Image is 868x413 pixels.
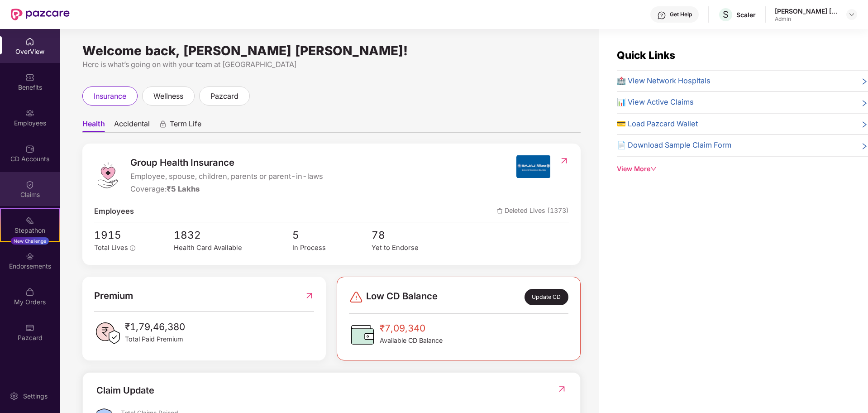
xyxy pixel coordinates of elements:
[617,164,868,174] div: View More
[617,75,711,87] span: 🏥 View Network Hospitals
[210,91,238,102] span: pazcard
[125,334,185,344] span: Total Paid Premium
[25,216,34,225] img: svg+xml;base64,PHN2ZyB4bWxucz0iaHR0cDovL3d3dy53My5vcmcvMjAwMC9zdmciIHdpZHRoPSIyMSIgaGVpZ2h0PSIyMC...
[497,206,569,217] span: Deleted Lives (1373)
[94,206,134,217] span: Employees
[20,392,50,401] div: Settings
[82,119,105,132] span: Health
[11,9,70,20] img: New Pazcare Logo
[292,243,372,253] div: In Process
[670,11,692,18] div: Get Help
[94,244,128,252] span: Total Lives
[94,91,126,102] span: insurance
[736,10,756,19] div: Scaler
[125,320,185,334] span: ₹1,79,46,380
[657,11,666,20] img: svg+xml;base64,PHN2ZyBpZD0iSGVscC0zMngzMiIgeG1sbnM9Imh0dHA6Ly93d3cudzMub3JnLzIwMDAvc3ZnIiB3aWR0aD...
[497,208,503,214] img: deleteIcon
[1,226,59,235] div: Stepathon
[349,321,376,348] img: CDBalanceIcon
[10,392,19,401] img: svg+xml;base64,PHN2ZyBpZD0iU2V0dGluZy0yMHgyMCIgeG1sbnM9Imh0dHA6Ly93d3cudzMub3JnLzIwMDAvc3ZnIiB3aW...
[153,91,183,102] span: wellness
[516,155,550,178] img: insurerIcon
[82,47,581,54] div: Welcome back, [PERSON_NAME] [PERSON_NAME]!
[617,139,731,151] span: 📄 Download Sample Claim Form
[94,227,153,243] span: 1915
[292,227,372,243] span: 5
[25,109,34,118] img: svg+xml;base64,PHN2ZyBpZD0iRW1wbG95ZWVzIiB4bWxucz0iaHR0cDovL3d3dy53My5vcmcvMjAwMC9zdmciIHdpZHRoPS...
[114,119,150,132] span: Accidental
[25,180,34,189] img: svg+xml;base64,PHN2ZyBpZD0iQ2xhaW0iIHhtbG5zPSJodHRwOi8vd3d3LnczLm9yZy8yMDAwL3N2ZyIgd2lkdGg9IjIwIi...
[861,141,868,151] span: right
[94,320,121,347] img: PaidPremiumIcon
[25,323,34,332] img: svg+xml;base64,PHN2ZyBpZD0iUGF6Y2FyZCIgeG1sbnM9Imh0dHA6Ly93d3cudzMub3JnLzIwMDAvc3ZnIiB3aWR0aD0iMj...
[25,144,34,154] img: svg+xml;base64,PHN2ZyBpZD0iQ0RfQWNjb3VudHMiIGRhdGEtbmFtZT0iQ0QgQWNjb3VudHMiIHhtbG5zPSJodHRwOi8vd3...
[25,252,34,261] img: svg+xml;base64,PHN2ZyBpZD0iRW5kb3JzZW1lbnRzIiB4bWxucz0iaHR0cDovL3d3dy53My5vcmcvMjAwMC9zdmciIHdpZH...
[617,49,675,61] span: Quick Links
[372,243,451,253] div: Yet to Endorse
[82,59,581,70] div: Here is what’s going on with your team at [GEOGRAPHIC_DATA]
[25,288,34,297] img: svg+xml;base64,PHN2ZyBpZD0iTXlfT3JkZXJzIiBkYXRhLW5hbWU9Ik15IE9yZGVycyIgeG1sbnM9Imh0dHA6Ly93d3cudz...
[617,118,698,130] span: 💳 Load Pazcard Wallet
[723,9,729,20] span: S
[650,166,657,172] span: down
[130,245,135,251] span: info-circle
[557,384,567,394] img: RedirectIcon
[94,162,121,189] img: logo
[848,11,855,18] img: svg+xml;base64,PHN2ZyBpZD0iRHJvcGRvd24tMzJ4MzIiIHhtbG5zPSJodHRwOi8vd3d3LnczLm9yZy8yMDAwL3N2ZyIgd2...
[25,73,34,82] img: svg+xml;base64,PHN2ZyBpZD0iQmVuZWZpdHMiIHhtbG5zPSJodHRwOi8vd3d3LnczLm9yZy8yMDAwL3N2ZyIgd2lkdGg9Ij...
[380,321,443,336] span: ₹7,09,340
[130,171,323,182] span: Employee, spouse, children, parents or parent-in-laws
[130,155,323,170] span: Group Health Insurance
[130,183,323,195] div: Coverage:
[380,336,443,346] span: Available CD Balance
[174,227,292,243] span: 1832
[170,119,201,132] span: Term Life
[366,289,438,305] span: Low CD Balance
[525,289,568,305] div: Update CD
[861,120,868,130] span: right
[861,77,868,87] span: right
[25,37,34,46] img: svg+xml;base64,PHN2ZyBpZD0iSG9tZSIgeG1sbnM9Imh0dHA6Ly93d3cudzMub3JnLzIwMDAvc3ZnIiB3aWR0aD0iMjAiIG...
[159,120,167,128] div: animation
[775,7,838,15] div: [PERSON_NAME] [PERSON_NAME]
[305,288,314,303] img: RedirectIcon
[861,98,868,108] span: right
[372,227,451,243] span: 78
[94,288,133,303] span: Premium
[11,237,49,245] div: New Challenge
[775,15,838,23] div: Admin
[174,243,292,253] div: Health Card Available
[559,156,569,165] img: RedirectIcon
[96,384,154,398] div: Claim Update
[617,96,694,108] span: 📊 View Active Claims
[167,184,200,193] span: ₹5 Lakhs
[349,290,363,304] img: svg+xml;base64,PHN2ZyBpZD0iRGFuZ2VyLTMyeDMyIiB4bWxucz0iaHR0cDovL3d3dy53My5vcmcvMjAwMC9zdmciIHdpZH...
